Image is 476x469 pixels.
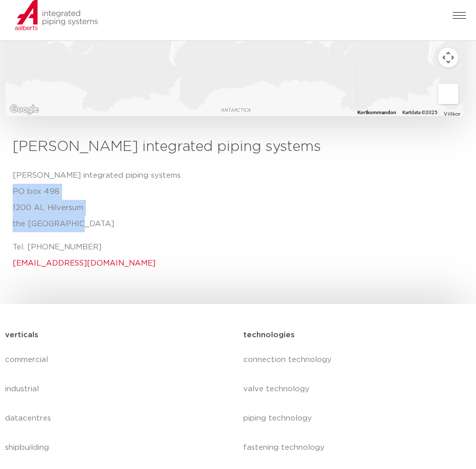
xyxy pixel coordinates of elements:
img: Google [8,103,41,116]
a: datacentres [5,404,233,433]
a: commercial [5,345,233,375]
a: valve technology [243,375,471,404]
a: fastening technology [243,433,471,462]
a: industrial [5,375,233,404]
a: connection technology [243,345,471,375]
a: piping technology [243,404,471,433]
p: Tel. [PHONE_NUMBER] [13,239,370,272]
span: Kartdata ©2025 [402,110,438,115]
a: [EMAIL_ADDRESS][DOMAIN_NAME] [13,259,155,267]
a: shipbuilding [5,433,233,462]
button: Kamerakontroller för kartor [438,47,458,68]
h5: verticals [5,327,38,343]
button: Kortkommandon [357,109,396,116]
h3: [PERSON_NAME] integrated piping systems [13,136,370,158]
a: Öppna detta område i Google Maps (i ett nytt fönster) [8,103,41,116]
nav: Menu [243,345,471,462]
p: [PERSON_NAME] integrated piping systems PO box 498 1200 AL Hilversum the [GEOGRAPHIC_DATA] [13,168,370,232]
a: Villkor [444,112,460,117]
h5: technologies [243,327,295,343]
button: Dra Pegman till kartan för att öppna Street View [438,84,458,104]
